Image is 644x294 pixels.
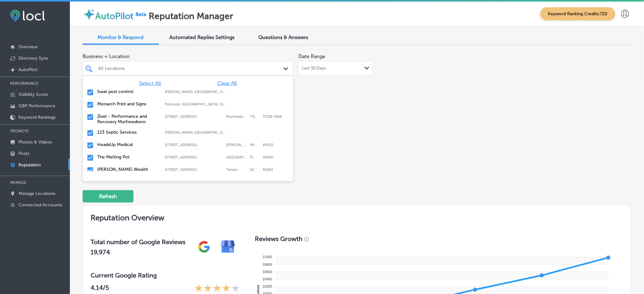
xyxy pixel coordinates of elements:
h2: Reputation Overview [83,205,631,227]
span: Business + Location [83,53,293,59]
label: FL [250,155,260,159]
img: autopilot-icon [83,8,95,21]
p: Keyword Rankings [18,115,56,120]
label: 37128-5588 [263,115,282,119]
p: Overview [18,44,37,50]
label: 32940 [263,155,273,159]
p: Posts [18,151,29,156]
h2: 19,974 [91,248,186,256]
p: Photos & Videos [18,139,52,145]
span: Keyword Ranking Credits: 720 [540,7,615,20]
div: All Locations [98,66,284,71]
tspan: 11000 [262,255,272,259]
tspan: 10400 [262,277,272,281]
label: Pahrump, NV, USA | Whitney, NV, USA | Mesquite, NV, USA | Paradise, NV, USA | Henderson, NV, USA ... [165,102,226,106]
label: HeadsUp Medical [97,142,159,147]
label: Gilliam, LA, USA | Hosston, LA, USA | Eastwood, LA, USA | Blanchard, LA, USA | Shreveport, LA, US... [165,90,226,94]
tspan: 10600 [262,270,272,274]
span: Clear All [217,80,237,86]
label: Reputation Manager [149,11,233,21]
label: 2610 W Horizon Ridge Pkwy #103; [165,143,223,147]
span: Monitor & Respond [98,34,144,40]
label: Date Range [298,53,325,59]
label: 4500 S. Lakeshore Dr., Suite 342 [165,168,223,172]
span: Last 30 Days [302,66,326,71]
h3: Total number of Google Reviews [91,238,186,246]
div: 4.14 Stars [194,284,240,294]
span: Select All [139,80,161,86]
tspan: 10800 [262,263,272,266]
span: Automated Replies Settings [170,34,235,40]
label: 1144 Fortress Blvd Suite E [165,115,223,119]
label: Monarch Print and Signs [97,101,159,107]
label: Larson Wealth Management Arizona - Investment Services Financial Planning [97,167,159,188]
label: The Melting Pot [97,154,159,160]
p: Directory Sync [18,56,49,61]
p: Connected Accounts [18,202,62,208]
label: Tempe [226,168,247,172]
p: Reputation [18,162,41,168]
img: Beta [133,11,149,17]
button: Refresh [83,190,133,203]
label: Melbourne [226,155,247,159]
label: NV [250,143,260,147]
label: AutoPilot [95,11,133,21]
p: Manage Locations [18,191,55,196]
label: Zivel - Performance and Recovery Murfreesboro [97,114,159,124]
p: AutoPilot [18,67,37,72]
img: gPZS+5FD6qPJAAAAABJRU5ErkJggg== [192,235,216,259]
label: 2230 Town Center Ave; Ste 101 [165,155,223,159]
tspan: 10200 [262,285,272,289]
label: Henderson [226,143,247,147]
label: AZ [250,168,260,172]
img: fda3e92497d09a02dc62c9cd864e3231.png [10,10,45,22]
p: 4.14 /5 [91,284,109,294]
p: Visibility Score [18,92,48,97]
h3: Current Google Rating [91,271,240,279]
label: 123 Septic Services [97,130,159,135]
label: Swat pest control [97,89,159,94]
label: Murfreesboro [226,115,247,119]
img: e7ababfa220611ac49bdb491a11684a6.png [216,235,240,259]
span: Questions & Answers [259,34,308,40]
label: TN [250,115,260,119]
label: 89052 [263,143,273,147]
label: Goshen, IN, USA | Elkhart, IN, USA | Granger, IN, USA | Mishawaka, IN, USA | South Bend, IN, USA ... [165,130,226,135]
label: 85282 [263,168,273,172]
p: GBP Performance [18,103,55,109]
h3: Reviews Growth [255,235,303,243]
